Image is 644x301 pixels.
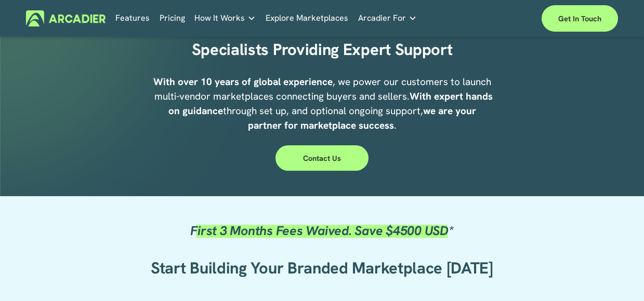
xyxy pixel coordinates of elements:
a: Get in touch [542,5,618,32]
iframe: Chat Widget [592,251,644,301]
a: folder dropdown [358,10,417,26]
a: Contact Us [275,145,368,171]
span: How It Works [194,11,245,25]
strong: With over 10 years of global experience [153,75,333,88]
img: Arcadier [26,10,106,26]
a: folder dropdown [194,10,256,26]
p: , we power our customers to launch multi-vendor marketplaces connecting buyers and sellers. throu... [151,75,493,133]
strong: With expert hands on guidance [168,90,495,117]
h2: Specialists Providing Expert Support [176,39,468,60]
h2: Start Building Your Branded Marketplace [DATE] [150,258,494,278]
a: Pricing [160,10,185,26]
strong: we are your partner for marketplace success [248,104,479,132]
span: Arcadier For [358,11,406,25]
a: Features [115,10,150,26]
em: First 3 Months Fees Waived. Save $4500 USD* [190,222,453,239]
a: Explore Marketplaces [266,10,348,26]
